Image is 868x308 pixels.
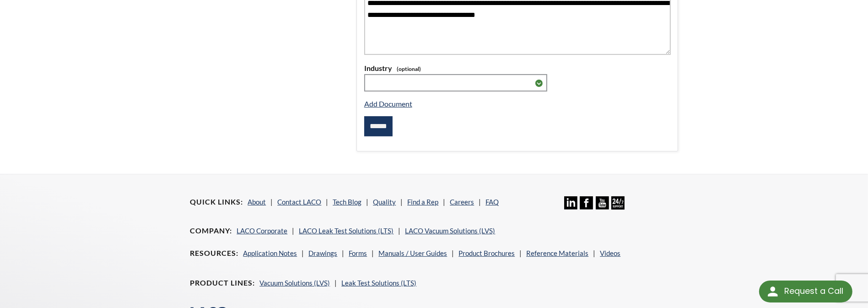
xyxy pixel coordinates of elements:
div: Request a Call [784,281,843,302]
a: About [248,198,266,206]
a: Tech Blog [333,198,361,206]
a: Drawings [308,249,337,257]
label: Industry [364,62,670,74]
a: Product Brochures [458,249,515,257]
a: FAQ [485,198,499,206]
a: 24/7 Support [611,203,625,211]
h4: Quick Links [190,197,243,207]
img: 24/7 Support Icon [611,196,625,210]
a: Add Document [364,99,412,108]
a: LACO Corporate [237,227,287,235]
a: Forms [349,249,367,257]
a: Application Notes [243,249,297,257]
a: Contact LACO [277,198,321,206]
a: Manuals / User Guides [378,249,447,257]
a: LACO Leak Test Solutions (LTS) [299,227,394,235]
img: round button [766,284,780,299]
h4: Product Lines [190,278,255,288]
a: Quality [373,198,396,206]
a: Reference Materials [526,249,588,257]
a: Careers [450,198,474,206]
a: Videos [600,249,620,257]
a: Find a Rep [407,198,438,206]
a: LACO Vacuum Solutions (LVS) [405,227,495,235]
a: Leak Test Solutions (LTS) [341,279,416,287]
a: Vacuum Solutions (LVS) [259,279,330,287]
h4: Resources [190,249,238,258]
h4: Company [190,226,232,236]
div: Request a Call [759,281,852,303]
